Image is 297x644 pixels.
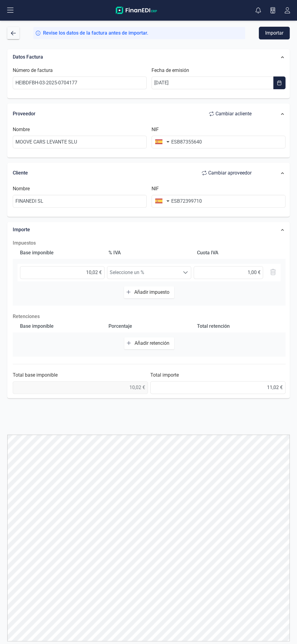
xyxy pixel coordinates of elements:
span: Añadir impuesto [134,289,172,295]
div: Datos Factura [10,50,261,64]
div: Base imponible [18,247,104,259]
label: Total base imponible [13,371,58,379]
div: Cliente [13,167,258,179]
div: Cuota IVA [195,247,281,259]
input: 0,00 € [20,266,105,279]
label: Nombre [13,126,30,133]
p: Retenciones [13,313,285,320]
span: Añadir retención [135,340,172,346]
button: Cambiar acliente [203,108,258,120]
button: Importar [259,27,290,39]
label: NIF [152,185,159,192]
span: Cambiar a proveedor [208,169,252,177]
div: % IVA [106,247,192,259]
span: Cambiar a cliente [215,110,252,117]
label: Nombre [13,185,30,192]
label: Total importe [150,371,179,379]
input: 0,00 € [194,266,263,279]
img: Logo Finanedi [116,7,157,14]
div: Base imponible [18,320,104,332]
span: Seleccione un % [107,266,180,279]
label: NIF [152,126,159,133]
div: Proveedor [13,108,258,120]
span: Revise los datos de la factura antes de importar. [43,29,148,37]
label: Número de factura [13,67,53,74]
label: Fecha de emisión [152,67,189,74]
h2: Impuestos [13,239,285,247]
span: Importe [13,227,30,232]
button: Cambiar aproveedor [196,167,258,179]
button: Añadir impuesto [124,286,174,298]
button: Añadir retención [124,337,174,349]
div: Total retención [195,320,281,332]
input: 0,00 € [150,381,285,394]
div: Porcentaje [106,320,192,332]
